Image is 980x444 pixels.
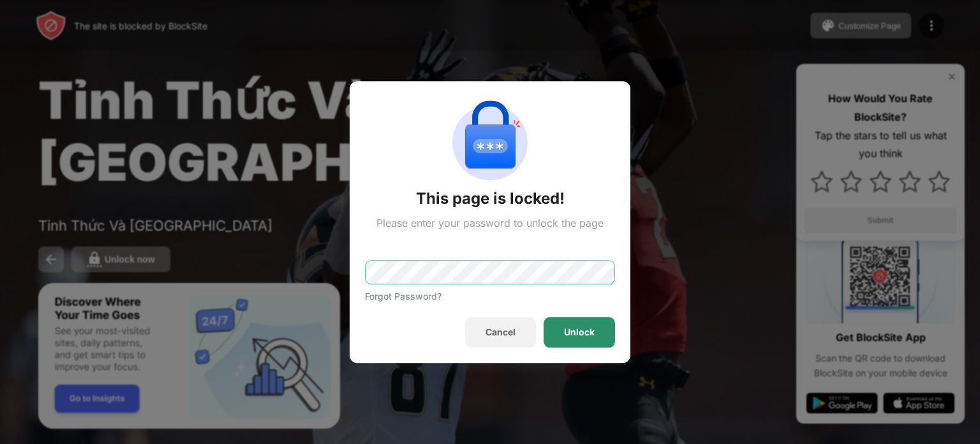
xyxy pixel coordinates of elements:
[486,327,516,337] div: Cancel
[444,96,536,188] img: password-protection.svg
[376,217,604,229] div: Please enter your password to unlock the page
[564,327,595,337] div: Unlock
[416,188,565,209] div: This page is locked!
[365,291,442,302] div: Forgot Password?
